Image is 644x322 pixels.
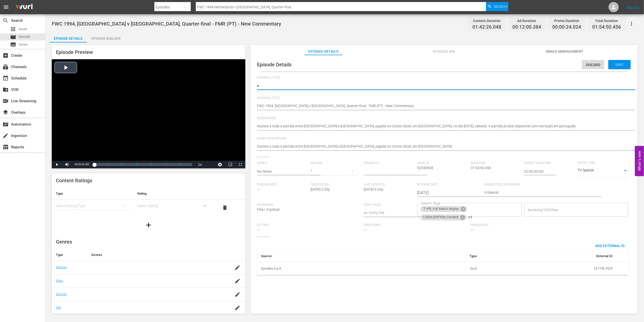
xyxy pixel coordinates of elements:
span: Season: [311,161,361,165]
span: FWC 1994, [GEOGRAPHIC_DATA] v [GEOGRAPHIC_DATA], Quarter-final - FMR (PT) - New Commentary [52,21,281,27]
span: Wurl ID: [417,161,468,165]
button: Discard [582,60,604,69]
td: Guid [403,262,481,275]
th: Source [257,250,403,262]
span: Content Ratings [56,177,92,184]
span: Episode Preview [56,49,93,55]
button: Play [52,161,62,168]
div: Episode Builder [87,32,125,45]
button: Fullscreen [235,161,245,168]
div: Total Duration [592,17,621,24]
span: 92040608 [417,166,434,170]
span: Duration: [471,161,521,165]
span: Create [3,52,9,58]
span: Target Duration: [524,161,575,165]
span: Short Description [257,137,629,141]
th: External ID [481,250,616,262]
th: Type [52,249,87,261]
span: External Title [257,76,629,80]
span: Created On: [311,183,361,187]
button: Playback Rate [195,161,205,168]
button: Picture-in-Picture [225,161,235,168]
span: 01:54:50.456 [471,166,491,170]
span: Producers [471,223,575,227]
button: Mute [62,161,72,168]
div: Progress Bar [94,163,192,166]
img: ans4CAIJ8jUAAAAAAAAAAAAAAAAAAAAAAAAgQb4GAAAAAAAAAAAAAAAAAAAAAAAAJMjXAAAAAAAAAAAAAAAAAAAAAAAAgAT5G... [12,1,36,13]
textarea: Copy of Holanda x [GEOGRAPHIC_DATA] | Quartas de final | Copa do Mundo FIFA de 1994, nos [GEOGRAP... [257,83,629,89]
span: Ingestion [3,133,9,139]
div: TYPE_Full Match Replay [420,206,467,212]
span: Publish Date: [257,183,308,187]
span: Entry Type: [578,161,628,165]
span: Add External Id [591,244,629,248]
button: Open Feedback Widget [635,146,644,176]
span: Episode Details [257,62,292,68]
span: Release Date: [417,183,482,187]
span: Scheduling [425,48,463,55]
span: Description [257,116,629,120]
span: [DATE] 3:33p [364,187,383,191]
span: Live Streaming [3,98,9,104]
span: Schedule [3,75,9,81]
span: 01:54:50.456 [592,24,621,30]
button: Search [486,2,508,11]
table: simple table [257,250,629,275]
span: Suggested Categories: [485,183,589,187]
span: Automation [3,121,9,127]
td: 131793_POR [481,262,616,275]
button: Episode Details [49,32,87,43]
span: --- [257,187,260,191]
span: Series: [257,161,308,165]
a: Nielsen [56,265,67,269]
span: Fifa+, Football [257,208,279,212]
span: [DATE] 3:33p [311,187,330,191]
div: LOCALIZATION_Content [420,214,467,220]
th: Rating [133,188,215,200]
span: Episode [19,34,30,39]
table: simple table [52,188,245,215]
span: Search [494,2,507,11]
span: Series [10,42,16,48]
th: Type [403,250,481,262]
th: Sysdata S.p.A. [257,262,403,275]
div: Episode Details [49,32,87,45]
button: Save [608,60,631,69]
span: Roku Tags: [364,203,415,207]
span: --- [471,228,474,232]
button: Add External Id [591,241,629,250]
span: 00:12:00.384 [512,24,541,30]
span: 00:00:00.000 [75,163,89,166]
a: Roku [56,279,63,283]
span: 00:00:24.024 [552,24,581,30]
span: Last Updated: [364,183,415,187]
span: --- [364,228,367,232]
span: Overlays [3,109,9,115]
span: 01:42:26.048 [472,24,501,30]
span: Genres [56,239,72,245]
a: Sinclair [56,292,67,296]
span: +1 [468,215,472,219]
span: Image Management [546,48,584,55]
textarea: Assista a toda a partida entre [GEOGRAPHIC_DATA] e [GEOGRAPHIC_DATA], jogada no Cotton Bowl, em [... [257,144,629,150]
span: --- [257,228,260,232]
span: Channels [3,64,9,70]
th: Type [52,188,133,200]
span: Discard [582,63,604,67]
button: Episode Builder [87,32,125,43]
span: Search [3,17,9,24]
span: Asset [19,27,27,32]
span: Save [611,63,628,67]
span: Asset [10,26,16,32]
span: LOCALIZATION_Content [420,215,462,219]
textarea: tvSpecial [485,190,589,196]
div: 1 [311,164,359,178]
span: Series [19,42,28,47]
span: Keywords: [257,203,361,207]
div: Ad Duration [512,17,541,24]
button: delete [219,202,231,214]
a: Sign Out [626,5,639,9]
textarea: Assista a toda a partida entre [GEOGRAPHIC_DATA] e [GEOGRAPHIC_DATA], jogada no Cotton Bowl, em [... [257,124,629,130]
div: Video Player [52,59,245,168]
span: Reports [3,144,9,150]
